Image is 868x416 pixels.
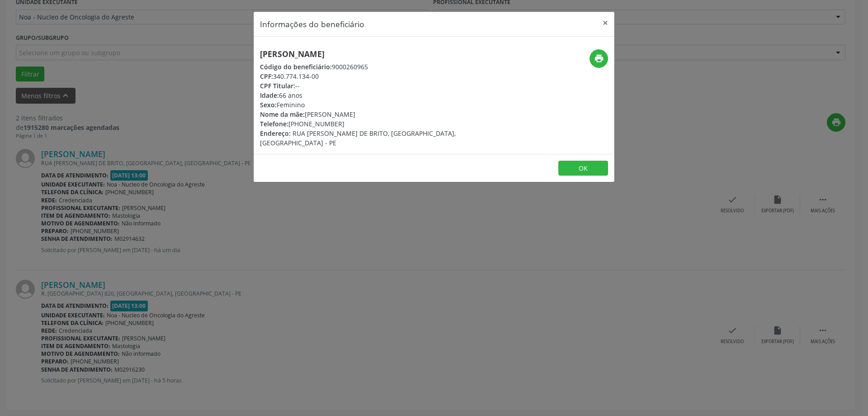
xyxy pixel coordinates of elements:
i: print [594,53,604,63]
button: Close [596,12,614,34]
span: Endereço: [260,129,291,138]
div: [PERSON_NAME] [260,110,488,119]
h5: Informações do beneficiário [260,18,364,30]
span: Nome da mãe: [260,110,305,119]
div: 340.774.134-00 [260,72,488,81]
span: CPF: [260,72,273,81]
div: 9000260965 [260,62,488,72]
span: Código do beneficiário: [260,62,332,71]
button: OK [558,161,608,176]
div: [PHONE_NUMBER] [260,119,488,129]
div: Feminino [260,100,488,110]
div: -- [260,81,488,91]
span: Sexo: [260,100,277,109]
button: print [590,49,608,68]
span: Telefone: [260,120,288,128]
span: CPF Titular: [260,81,295,90]
h5: [PERSON_NAME] [260,49,488,59]
span: RUA [PERSON_NAME] DE BRITO, [GEOGRAPHIC_DATA], [GEOGRAPHIC_DATA] - PE [260,129,456,147]
div: 66 anos [260,91,488,100]
span: Idade: [260,91,279,100]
